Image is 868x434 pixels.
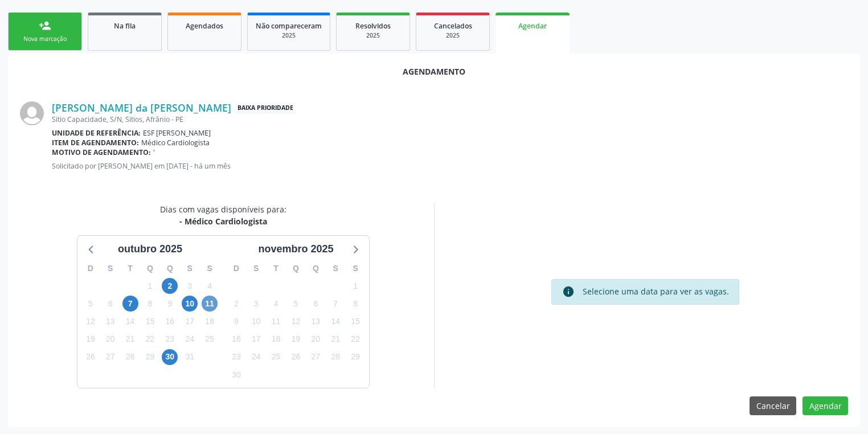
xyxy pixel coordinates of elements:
[200,260,220,277] div: S
[17,35,73,43] div: Nova marcação
[140,260,160,277] div: Q
[268,314,284,330] span: terça-feira, 11 de novembro de 2025
[162,331,178,347] span: quinta-feira, 23 de outubro de 2025
[52,161,848,171] p: Solicitado por [PERSON_NAME] em [DATE] - há um mês
[153,148,155,157] span: '
[434,21,472,31] span: Cancelados
[83,331,99,347] span: domingo, 19 de outubro de 2025
[113,241,187,257] div: outubro 2025
[83,349,99,365] span: domingo, 26 de outubro de 2025
[286,260,306,277] div: Q
[52,148,151,157] b: Motivo de agendamento:
[122,314,138,330] span: terça-feira, 14 de outubro de 2025
[308,296,324,312] span: quinta-feira, 6 de novembro de 2025
[235,102,296,114] span: Baixa Prioridade
[256,31,322,40] div: 2025
[182,314,198,330] span: sexta-feira, 17 de outubro de 2025
[182,349,198,365] span: sexta-feira, 31 de outubro de 2025
[308,314,324,330] span: quinta-feira, 13 de novembro de 2025
[120,260,140,277] div: T
[122,296,138,312] span: terça-feira, 7 de outubro de 2025
[327,349,343,365] span: sexta-feira, 28 de novembro de 2025
[347,314,363,330] span: sábado, 15 de novembro de 2025
[266,260,286,277] div: T
[103,331,118,347] span: segunda-feira, 20 de outubro de 2025
[160,203,286,227] div: Dias com vagas disponíveis para:
[81,260,101,277] div: D
[248,331,264,347] span: segunda-feira, 17 de novembro de 2025
[83,314,99,330] span: domingo, 12 de outubro de 2025
[346,260,366,277] div: S
[103,296,118,312] span: segunda-feira, 6 de outubro de 2025
[326,260,346,277] div: S
[142,314,158,330] span: quarta-feira, 15 de outubro de 2025
[52,128,141,138] b: Unidade de referência:
[202,296,218,312] span: sábado, 11 de outubro de 2025
[162,296,178,312] span: quinta-feira, 9 de outubro de 2025
[562,285,575,298] i: info
[803,396,848,416] button: Agendar
[253,241,338,257] div: novembro 2025
[83,296,99,312] span: domingo, 5 de outubro de 2025
[424,31,481,40] div: 2025
[202,278,218,294] span: sábado, 4 de outubro de 2025
[162,314,178,330] span: quinta-feira, 16 de outubro de 2025
[248,314,264,330] span: segunda-feira, 10 de novembro de 2025
[288,314,304,330] span: quarta-feira, 12 de novembro de 2025
[248,296,264,312] span: segunda-feira, 3 de novembro de 2025
[100,260,120,277] div: S
[20,65,848,77] div: Agendamento
[268,331,284,347] span: terça-feira, 18 de novembro de 2025
[162,349,178,365] span: quinta-feira, 30 de outubro de 2025
[227,260,247,277] div: D
[180,260,200,277] div: S
[347,278,363,294] span: sábado, 1 de novembro de 2025
[518,21,547,31] span: Agendar
[122,331,138,347] span: terça-feira, 21 de outubro de 2025
[256,21,322,31] span: Não compareceram
[52,101,231,114] a: [PERSON_NAME] da [PERSON_NAME]
[182,331,198,347] span: sexta-feira, 24 de outubro de 2025
[347,331,363,347] span: sábado, 22 de novembro de 2025
[122,349,138,365] span: terça-feira, 28 de outubro de 2025
[583,285,729,298] div: Selecione uma data para ver as vagas.
[327,331,343,347] span: sexta-feira, 21 de novembro de 2025
[141,138,210,148] span: Médico Cardiologista
[182,278,198,294] span: sexta-feira, 3 de outubro de 2025
[160,260,180,277] div: Q
[268,296,284,312] span: terça-feira, 4 de novembro de 2025
[142,331,158,347] span: quarta-feira, 22 de outubro de 2025
[182,296,198,312] span: sexta-feira, 10 de outubro de 2025
[347,296,363,312] span: sábado, 8 de novembro de 2025
[228,367,244,383] span: domingo, 30 de novembro de 2025
[202,314,218,330] span: sábado, 18 de outubro de 2025
[20,101,44,125] img: img
[103,314,118,330] span: segunda-feira, 13 de outubro de 2025
[103,349,118,365] span: segunda-feira, 27 de outubro de 2025
[228,349,244,365] span: domingo, 23 de novembro de 2025
[306,260,326,277] div: Q
[142,278,158,294] span: quarta-feira, 1 de outubro de 2025
[186,21,223,31] span: Agendados
[52,138,139,148] b: Item de agendamento:
[288,296,304,312] span: quarta-feira, 5 de novembro de 2025
[246,260,266,277] div: S
[39,19,51,32] div: person_add
[327,314,343,330] span: sexta-feira, 14 de novembro de 2025
[327,296,343,312] span: sexta-feira, 7 de novembro de 2025
[308,331,324,347] span: quinta-feira, 20 de novembro de 2025
[142,349,158,365] span: quarta-feira, 29 de outubro de 2025
[142,296,158,312] span: quarta-feira, 8 de outubro de 2025
[308,349,324,365] span: quinta-feira, 27 de novembro de 2025
[750,396,796,416] button: Cancelar
[345,31,402,40] div: 2025
[248,349,264,365] span: segunda-feira, 24 de novembro de 2025
[114,21,136,31] span: Na fila
[52,114,848,124] div: Sitio Capacidade, S/N, Sitios, Afrânio - PE
[202,331,218,347] span: sábado, 25 de outubro de 2025
[228,296,244,312] span: domingo, 2 de novembro de 2025
[268,349,284,365] span: terça-feira, 25 de novembro de 2025
[228,314,244,330] span: domingo, 9 de novembro de 2025
[288,331,304,347] span: quarta-feira, 19 de novembro de 2025
[288,349,304,365] span: quarta-feira, 26 de novembro de 2025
